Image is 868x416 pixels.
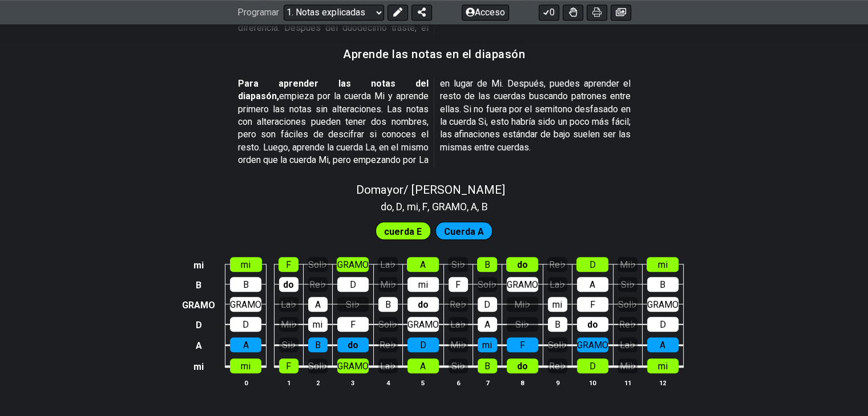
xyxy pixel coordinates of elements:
[549,259,566,270] font: Re♭
[587,319,598,330] font: do
[350,319,356,330] font: F
[313,319,322,330] font: mi
[281,299,296,310] font: La♭
[396,201,402,213] font: D
[418,201,420,213] font: ,
[387,5,408,21] button: Editar ajuste preestablecido
[380,361,395,372] font: La♭
[462,5,509,21] button: Acceso
[392,201,394,213] font: ,
[182,299,215,310] font: GRAMO
[243,279,249,290] font: B
[380,279,396,290] font: Mi♭
[241,361,251,372] font: mi
[385,299,391,310] font: B
[238,78,631,165] font: empieza por la cuerda Mi y aprende primero las notas sin alteraciones. Las notas con alteraciones...
[457,380,460,387] font: 6
[308,361,327,372] font: Sol♭
[451,259,465,270] font: Si♭
[589,380,596,387] font: 10
[611,5,631,21] button: Crear imagen
[517,259,528,270] font: do
[380,340,396,350] font: Re♭
[520,340,525,350] font: F
[380,259,395,270] font: La♭
[421,380,425,387] font: 5
[619,319,636,330] font: Re♭
[484,299,490,310] font: D
[418,279,428,290] font: mi
[563,5,583,21] button: Activar o desactivar la destreza para todos los kits de trastes
[444,223,484,240] span: Primero habilite el modo de edición completa para editar
[471,201,477,213] font: A
[659,380,666,387] font: 12
[281,319,297,330] font: Mi♭
[451,361,465,372] font: Si♭
[350,279,356,290] font: D
[620,361,636,372] font: Mi♭
[386,380,390,387] font: 4
[555,319,560,330] font: B
[378,319,397,330] font: Sol♭
[384,223,422,240] span: Primero habilite el modo de edición completa para editar
[193,361,204,372] font: mi
[450,340,466,350] font: Mi♭
[577,340,608,350] font: GRAMO
[550,279,565,290] font: La♭
[286,259,291,270] font: F
[315,299,321,310] font: A
[407,319,439,330] font: GRAMO
[348,340,358,350] font: do
[520,380,524,387] font: 8
[418,299,429,310] font: do
[485,259,490,270] font: B
[411,5,432,21] button: Compartir ajuste preestablecido
[507,279,538,290] font: GRAMO
[315,340,321,350] font: B
[238,78,429,101] font: Para aprender las notas del diapasón,
[517,361,528,372] font: do
[486,380,489,387] font: 7
[432,201,467,213] font: GRAMO
[196,279,201,290] font: B
[514,299,530,310] font: Mi♭
[337,259,369,270] font: GRAMO
[309,279,326,290] font: Re♭
[658,361,668,372] font: mi
[346,299,360,310] font: Si♭
[624,380,631,387] font: 11
[478,279,496,290] font: Sol♭
[244,380,248,387] font: 0
[193,260,204,271] font: mi
[282,340,296,350] font: Si♭
[420,361,426,372] font: A
[286,361,291,372] font: F
[196,340,202,351] font: A
[384,226,422,236] font: cuerda E
[618,299,637,310] font: Sol♭
[482,201,488,213] font: B
[287,380,290,387] font: 1
[230,299,261,310] font: GRAMO
[552,299,562,310] font: mi
[284,5,384,21] select: Programar
[485,319,490,330] font: A
[444,226,484,236] font: Cuerda A
[475,7,505,18] font: Acceso
[422,201,427,213] font: F
[621,279,635,290] font: Si♭
[196,320,202,331] font: D
[515,319,529,330] font: Si♭
[420,340,426,350] font: D
[450,319,466,330] font: La♭
[351,380,354,387] font: 3
[660,340,665,350] font: A
[283,279,294,290] font: do
[647,299,679,310] font: GRAMO
[337,361,369,372] font: GRAMO
[482,340,492,350] font: mi
[237,7,279,18] font: Programar
[241,259,251,270] font: mi
[450,299,466,310] font: Re♭
[308,259,327,270] font: Sol♭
